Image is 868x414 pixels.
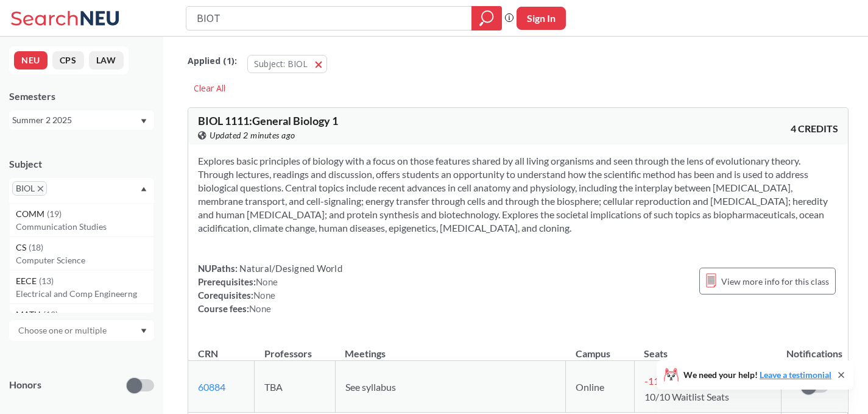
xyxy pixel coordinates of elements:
span: CS [16,241,29,254]
svg: X to remove pill [38,186,43,191]
button: LAW [89,51,124,70]
p: Communication Studies [16,221,153,233]
p: Honors [9,378,41,392]
span: We need your help! [683,371,831,379]
div: magnifying glass [471,6,502,30]
svg: Dropdown arrow [141,119,147,124]
span: Natural/Designed World [238,263,342,274]
section: Explores basic principles of biology with a focus on those features shared by all living organism... [198,154,838,235]
div: Summer 2 2025 [12,113,139,127]
span: ( 13 ) [39,276,54,286]
div: CRN [198,347,218,360]
td: TBA [255,361,335,413]
button: CPS [52,51,84,70]
th: Seats [634,335,782,361]
span: View more info for this class [721,274,829,289]
th: Campus [566,335,634,361]
span: None [256,276,278,287]
input: Class, professor, course number, "phrase" [196,8,463,29]
span: 4 CREDITS [791,122,838,135]
div: Clear All [188,79,231,98]
svg: Dropdown arrow [141,329,147,334]
svg: magnifying glass [479,10,494,27]
p: Computer Science [16,254,153,266]
th: Meetings [335,335,566,361]
div: Semesters [9,90,154,103]
span: None [253,290,275,301]
button: Sign In [517,7,566,30]
span: ( 19 ) [47,209,62,219]
button: NEU [14,51,48,70]
div: Dropdown arrow [9,320,154,341]
span: Applied ( 1 ): [188,54,237,68]
a: Leave a testimonial [760,369,831,380]
span: ( 18 ) [29,242,43,252]
div: Summer 2 2025Dropdown arrow [9,110,154,130]
svg: Dropdown arrow [141,187,147,191]
div: Subject [9,157,154,171]
span: -11 / 25 [644,375,674,387]
a: 60884 [198,381,225,393]
span: Subject: BIOL [254,58,308,70]
span: BIOL 1111 : General Biology 1 [198,114,338,127]
span: MATH [16,308,43,321]
span: Updated 2 minutes ago [210,129,295,142]
span: BIOLX to remove pill [12,181,47,196]
span: None [249,303,271,314]
button: Subject: BIOL [247,55,327,73]
p: Electrical and Comp Engineerng [16,288,153,300]
span: See syllabus [345,381,396,393]
td: Online [566,361,634,413]
span: 10/10 Waitlist Seats [644,391,729,402]
span: COMM [16,207,47,221]
th: Notifications [782,335,847,361]
th: Professors [255,335,335,361]
input: Choose one or multiple [12,323,115,338]
div: BIOLX to remove pillDropdown arrowCOMM(19)Communication StudiesCS(18)Computer ScienceEECE(13)Elec... [9,178,154,203]
span: ( 12 ) [43,309,58,319]
span: EECE [16,274,39,288]
div: NUPaths: Prerequisites: Corequisites: Course fees: [198,262,342,315]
